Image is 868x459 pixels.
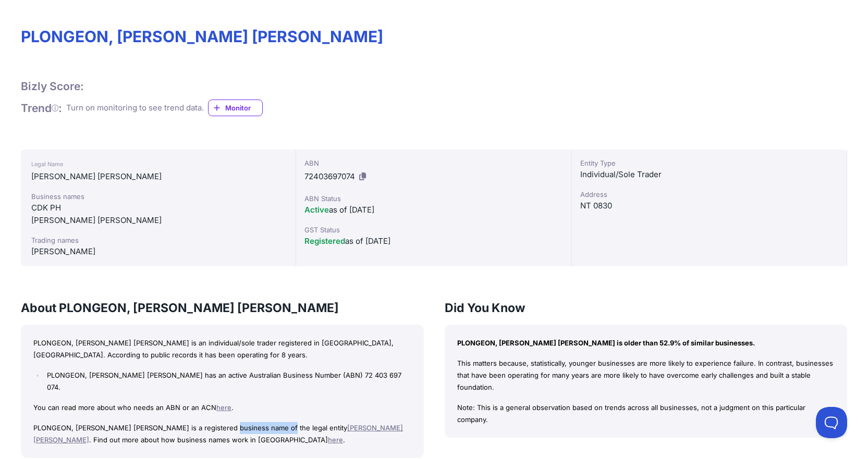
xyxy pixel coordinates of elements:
[304,171,355,181] span: 72403697074
[208,100,263,116] a: Monitor
[66,102,204,114] div: Turn on monitoring to see trend data.
[31,214,285,227] div: [PERSON_NAME] [PERSON_NAME]
[580,189,838,200] div: Address
[304,158,563,168] div: ABN
[304,204,563,216] div: as of [DATE]
[445,300,848,316] h3: Did You Know
[328,436,343,444] a: here
[304,193,563,204] div: ABN Status
[33,337,411,361] p: PLONGEON, [PERSON_NAME] [PERSON_NAME] is an individual/sole trader registered in [GEOGRAPHIC_DATA...
[21,300,424,316] h3: About PLONGEON, [PERSON_NAME] [PERSON_NAME]
[21,79,84,93] h1: Bizly Score:
[31,191,285,202] div: Business names
[33,424,403,444] a: [PERSON_NAME] [PERSON_NAME]
[816,407,847,438] iframe: Toggle Customer Support
[304,235,563,247] div: as of [DATE]
[304,205,329,215] span: Active
[33,422,411,446] p: PLONGEON, [PERSON_NAME] [PERSON_NAME] is a registered business name of the legal entity . Find ou...
[44,369,411,393] li: PLONGEON, [PERSON_NAME] [PERSON_NAME] has an active Australian Business Number (ABN) 72 403 697 074.
[457,402,835,426] p: Note: This is a general observation based on trends across all businesses, not a judgment on this...
[225,103,262,113] span: Monitor
[457,357,835,393] p: This matters because, statistically, younger businesses are more likely to experience failure. In...
[31,235,285,245] div: Trading names
[31,158,285,170] div: Legal Name
[580,200,838,212] div: NT 0830
[304,225,563,235] div: GST Status
[216,403,231,412] a: here
[580,158,838,168] div: Entity Type
[21,27,847,46] h1: PLONGEON, [PERSON_NAME] [PERSON_NAME]
[31,202,285,214] div: CDK PH
[580,168,838,181] div: Individual/Sole Trader
[31,245,285,258] div: [PERSON_NAME]
[33,402,411,414] p: You can read more about who needs an ABN or an ACN .
[31,170,285,183] div: [PERSON_NAME] [PERSON_NAME]
[21,101,62,115] h1: Trend :
[304,236,345,246] span: Registered
[457,337,835,349] p: PLONGEON, [PERSON_NAME] [PERSON_NAME] is older than 52.9% of similar businesses.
